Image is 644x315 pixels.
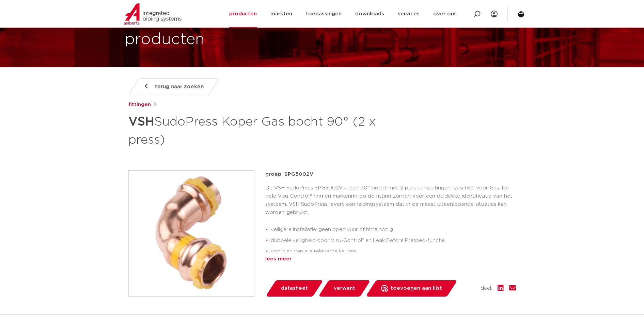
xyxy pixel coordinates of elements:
[481,284,492,292] span: deel:
[265,184,516,217] p: De VSH SudoPress SPG5002V is een 90° bocht met 2 pers aansluitingen, geschikt voor Gas. De gele V...
[128,101,151,109] a: fittingen
[129,171,254,296] img: Product Image for VSH SudoPress Koper Gas bocht 90° (2 x press)
[391,283,442,294] span: toevoegen aan lijst
[318,280,371,297] a: verwant
[128,112,384,148] h1: SudoPress Koper Gas bocht 90° (2 x press)
[334,283,355,294] span: verwant
[128,78,219,95] a: terug naar zoeken
[271,224,516,235] li: veiligere installatie: geen open vuur of hitte nodig
[265,170,516,178] p: groep: SPG5002V
[271,235,516,246] li: dubbele veiligheid door Visu-Control® en Leak Before Pressed-functie
[265,280,323,297] a: datasheet
[125,29,205,51] h1: producten
[265,255,516,263] div: lees meer
[155,81,204,92] span: terug naar zoeken
[281,283,308,294] span: datasheet
[128,116,154,128] strong: VSH
[271,246,516,257] li: voorzien van alle relevante keuren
